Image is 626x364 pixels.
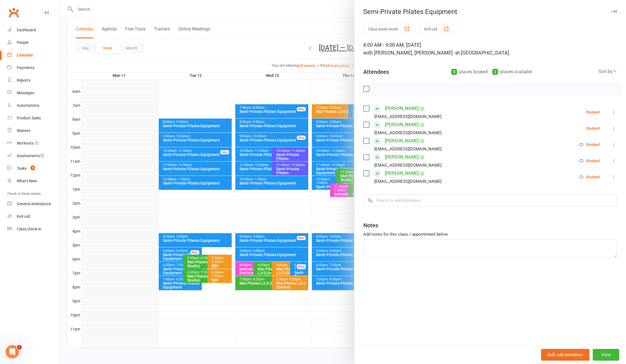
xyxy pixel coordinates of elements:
a: Roll call [7,210,59,223]
div: Notes [363,221,378,229]
div: Booked [578,157,600,164]
div: Semi-Private Pilates Equipment [354,8,626,16]
a: Waivers [7,124,59,137]
a: [PERSON_NAME] [385,104,419,113]
a: Workouts [7,137,59,150]
a: Dashboard [7,24,59,36]
div: Reports [17,78,30,82]
div: Attendees [363,68,389,76]
div: Booked [578,174,600,181]
div: 2 [492,69,498,75]
div: Product Sales [17,116,41,120]
button: View [593,349,619,361]
a: [PERSON_NAME] [385,136,419,145]
a: Automations [7,99,59,112]
div: Class check-in [17,227,41,231]
div: General attendance [17,202,51,206]
div: [EMAIL_ADDRESS][DOMAIN_NAME] [374,162,442,169]
a: [PERSON_NAME] [385,153,419,162]
button: Bulk add attendees [541,349,589,361]
div: places booked [451,68,488,76]
button: Class kiosk mode [363,24,415,34]
button: Roll call [419,24,454,34]
a: Class kiosk mode [7,223,59,235]
a: Product Sales [7,112,59,124]
div: 5 [451,69,457,75]
a: Clubworx [7,6,21,20]
div: Booked [586,110,600,114]
span: 1 [17,345,22,349]
a: [PERSON_NAME] [385,120,419,129]
span: at [GEOGRAPHIC_DATA] [455,50,509,56]
input: Search to add attendees [363,195,617,206]
span: 9 [30,166,35,170]
div: Booked [578,141,600,148]
div: places available [492,68,532,76]
div: 8:00 AM - 9:00 AM, [DATE] [363,41,617,57]
div: Automations [17,103,39,108]
div: People [17,40,29,45]
a: General attendance kiosk mode [7,198,59,210]
div: Assessments [17,153,44,158]
span: with [PERSON_NAME], [PERSON_NAME] - [363,50,455,56]
div: Sort by [599,68,617,75]
div: Workouts [17,141,34,145]
div: Messages [17,91,34,95]
a: Calendar [7,49,59,62]
div: [EMAIL_ADDRESS][DOMAIN_NAME] [374,113,442,120]
div: [EMAIL_ADDRESS][DOMAIN_NAME] [374,145,442,153]
iframe: Intercom live chat [6,345,19,358]
div: [EMAIL_ADDRESS][DOMAIN_NAME] [374,178,442,185]
a: Reports [7,74,59,87]
div: Add notes for this class / appointment below [363,231,617,238]
div: What's New [17,179,37,183]
div: Payments [17,65,34,70]
a: People [7,36,59,49]
div: Roll call [17,214,30,219]
div: Dashboard [17,28,36,32]
a: Messages [7,87,59,99]
div: Tasks [17,166,27,171]
a: Payments [7,62,59,74]
a: Assessments [7,150,59,162]
div: Waivers [17,128,30,133]
div: [EMAIL_ADDRESS][DOMAIN_NAME] [374,129,442,136]
a: What's New [7,175,59,187]
a: Tasks 9 [7,162,59,175]
div: Calendar [17,53,33,57]
div: Booked [586,126,600,130]
a: [PERSON_NAME] [385,169,419,178]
